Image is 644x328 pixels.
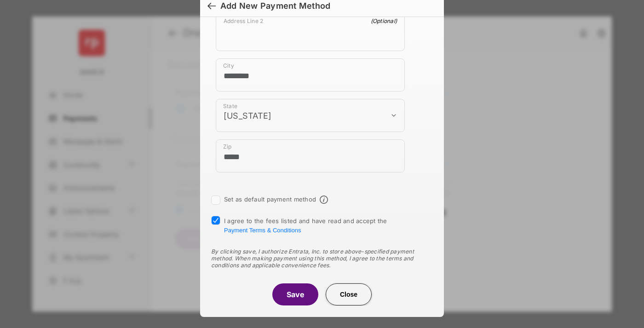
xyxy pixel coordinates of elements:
[216,58,405,92] div: payment_method_screening[postal_addresses][locality]
[272,283,318,305] button: Save
[224,227,301,234] button: I agree to the fees listed and have read and accept the
[320,196,328,204] span: Default payment method info
[224,217,387,234] span: I agree to the fees listed and have read and accept the
[220,1,330,11] div: Add New Payment Method
[211,248,433,269] div: By clicking save, I authorize Entrata, Inc. to store above-specified payment method. When making ...
[224,196,316,203] label: Set as default payment method
[326,283,372,305] button: Close
[216,139,405,173] div: payment_method_screening[postal_addresses][postalCode]
[216,13,405,51] div: payment_method_screening[postal_addresses][addressLine2]
[216,99,405,132] div: payment_method_screening[postal_addresses][administrativeArea]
